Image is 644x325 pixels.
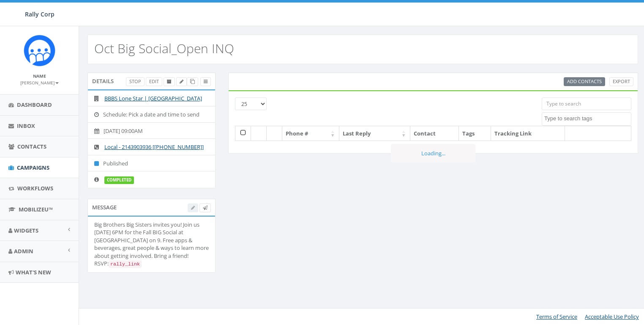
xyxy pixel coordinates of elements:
span: Workflows [17,184,53,192]
th: Phone # [282,126,339,141]
span: Inbox [17,122,35,130]
i: Schedule: Pick a date and time to send [94,112,103,117]
span: Widgets [14,227,38,234]
textarea: Search [544,115,631,122]
div: Loading... [391,144,475,163]
li: Published [88,155,215,172]
a: Terms of Service [536,313,577,320]
span: Dashboard [17,101,52,108]
a: Edit [146,77,162,86]
a: Acceptable Use Policy [585,313,639,320]
a: Local - 2143903936 [[PHONE_NUMBER]] [104,143,204,151]
span: What's New [16,268,51,276]
h2: Oct Big Social_Open INQ [94,41,234,55]
div: Message [87,199,216,216]
span: Admin [14,247,33,255]
div: Big Brothers Big Sisters invites you! Join us [DATE] 6PM for the Fall BIG Social at [GEOGRAPHIC_D... [94,221,209,268]
span: Send Test Message [203,204,207,211]
span: Rally Corp [25,10,55,18]
a: [PERSON_NAME] [20,79,59,86]
th: Contact [410,126,459,141]
span: MobilizeU™ [19,206,53,213]
label: completed [104,176,134,184]
li: [DATE] 09:00AM [88,122,215,139]
th: Tracking Link [491,126,565,141]
a: Stop [126,77,145,86]
span: Campaigns [17,164,49,171]
th: Last Reply [339,126,410,141]
small: Name [33,73,46,79]
input: Type to search [542,97,631,110]
i: Published [94,161,103,166]
img: Icon_1.png [24,35,55,66]
a: BBBS Lone Star | [GEOGRAPHIC_DATA] [104,95,202,102]
span: View Campaign Delivery Statistics [204,78,207,84]
div: Details [87,73,216,89]
a: Export [609,77,633,86]
th: Tags [459,126,491,141]
small: [PERSON_NAME] [20,80,59,86]
span: Edit Campaign Title [180,78,183,84]
li: Schedule: Pick a date and time to send [88,106,215,123]
span: Clone Campaign [190,78,195,84]
code: rally_link [109,260,142,268]
span: Contacts [17,143,46,150]
span: Archive Campaign [167,78,172,84]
